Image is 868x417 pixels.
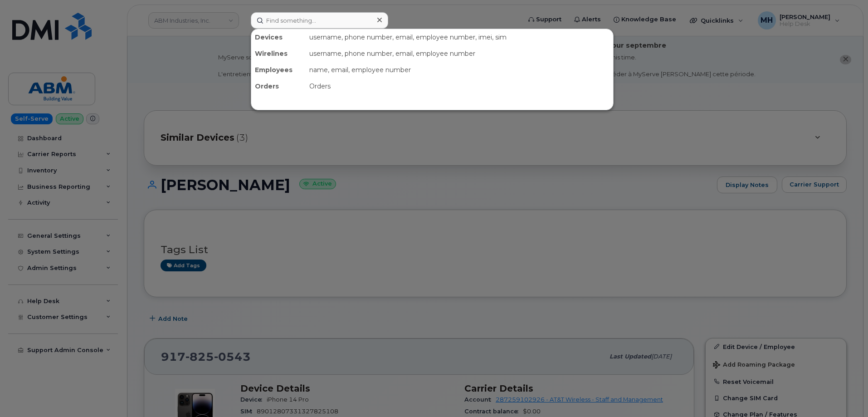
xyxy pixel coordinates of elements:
div: username, phone number, email, employee number, imei, sim [306,29,613,45]
div: Devices [251,29,306,45]
div: Employees [251,62,306,78]
div: Orders [306,78,613,94]
div: Orders [251,78,306,94]
div: name, email, employee number [306,62,613,78]
div: username, phone number, email, employee number [306,45,613,62]
div: Wirelines [251,45,306,62]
